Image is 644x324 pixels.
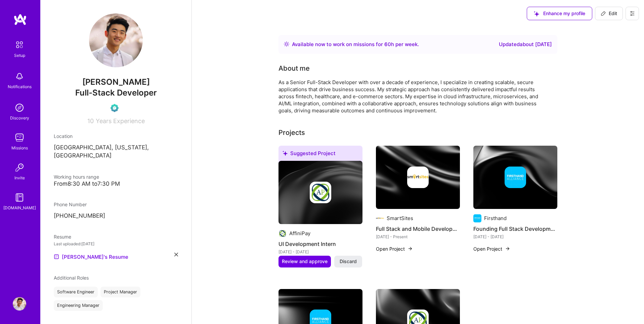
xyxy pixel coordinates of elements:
[54,253,128,261] a: [PERSON_NAME]'s Resume
[310,182,331,203] img: Company logo
[292,40,419,48] div: Available now to work on missions for h per week .
[14,174,25,181] div: Invite
[11,144,28,151] div: Missions
[601,10,617,17] span: Edit
[505,167,526,188] img: Company logo
[407,167,429,188] img: Company logo
[473,224,557,233] h4: Founding Full Stack Development
[278,79,547,114] div: As a Senior Full-Stack Developer with over a decade of experience, I specialize in creating scala...
[10,114,29,121] div: Discovery
[376,245,413,252] button: Open Project
[96,117,145,124] span: Years Experience
[376,146,460,209] img: cover
[384,41,391,47] span: 60
[13,131,26,144] img: teamwork
[54,144,178,160] p: [GEOGRAPHIC_DATA], [US_STATE], [GEOGRAPHIC_DATA]
[13,297,26,311] img: User Avatar
[87,117,94,124] span: 10
[13,13,27,26] img: logo
[11,297,28,311] a: User Avatar
[534,11,539,16] i: icon SuggestedTeams
[54,212,178,220] p: [PHONE_NUMBER]
[278,256,331,267] button: Review and approve
[278,240,362,248] h4: UI Development Intern
[54,133,178,140] div: Location
[54,202,87,207] span: Phone Number
[387,215,413,222] div: SmartSites
[54,275,89,281] span: Additional Roles
[13,161,26,174] img: Invite
[407,246,413,251] img: arrow-right
[54,287,98,297] div: Software Engineer
[499,40,552,48] div: Updated about [DATE]
[278,128,305,138] div: Projects
[278,248,362,255] div: [DATE] - [DATE]
[289,230,310,237] div: AffiniPay
[473,214,481,222] img: Company logo
[595,7,623,20] button: Edit
[14,52,25,59] div: Setup
[174,253,178,256] i: icon Close
[334,256,362,267] button: Discard
[284,41,289,47] img: Availability
[75,88,157,98] span: Full-Stack Developer
[283,151,288,156] i: icon SuggestedTeams
[534,10,585,17] span: Enhance my profile
[282,258,328,265] span: Review and approve
[505,246,510,251] img: arrow-right
[54,174,99,180] span: Working hours range
[473,233,557,240] div: [DATE] - [DATE]
[278,146,362,164] div: Suggested Project
[13,70,26,83] img: bell
[13,191,26,204] img: guide book
[278,229,287,238] img: Company logo
[527,7,592,20] button: Enhance my profile
[54,77,178,87] span: [PERSON_NAME]
[54,234,71,240] span: Resume
[54,240,178,247] div: Last uploaded: [DATE]
[376,224,460,233] h4: Full Stack and Mobile Development Leadership
[376,214,384,222] img: Company logo
[12,38,27,52] img: setup
[3,204,36,211] div: [DOMAIN_NAME]
[278,63,310,73] div: About me
[111,104,119,112] img: Evaluation Call Pending
[54,180,178,187] div: From 8:30 AM to 7:30 PM
[278,161,362,224] img: cover
[13,101,26,114] img: discovery
[54,254,59,259] img: Resume
[340,258,357,265] span: Discard
[8,83,32,90] div: Notifications
[376,233,460,240] div: [DATE] - Present
[473,146,557,209] img: cover
[484,215,507,222] div: Firsthand
[89,13,143,67] img: User Avatar
[54,300,103,311] div: Engineering Manager
[100,287,140,297] div: Project Manager
[473,245,510,252] button: Open Project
